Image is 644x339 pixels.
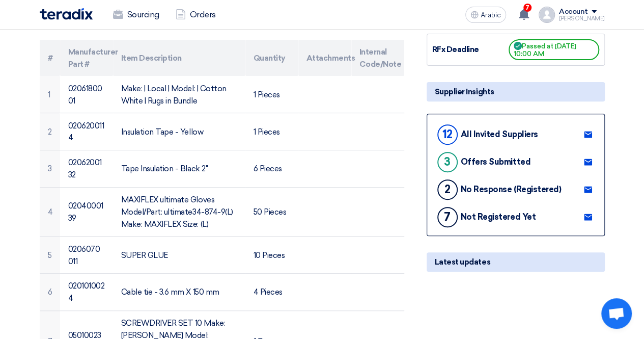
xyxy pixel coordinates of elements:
[254,127,280,136] font: 1 Pieces
[442,127,452,141] font: 12
[48,127,52,136] font: 2
[254,164,282,173] font: 6 Pieces
[444,182,451,196] font: 2
[40,8,93,20] img: Teradix logo
[254,251,285,260] font: 10 Pieces
[68,245,100,266] font: 0206070011
[68,121,104,143] font: 0206200114
[190,10,216,19] font: Orders
[127,10,159,19] font: Sourcing
[254,90,280,99] font: 1 Pieces
[121,127,203,136] font: Insulation Tape - Yellow
[48,251,52,260] font: 5
[359,47,402,69] font: Internal Code/Note
[121,84,227,106] font: Make: | Local | Model: | Cotton White | Rugs in Bundle
[121,54,182,63] font: Item Description
[48,90,50,99] font: 1
[435,257,490,267] font: Latest updates
[559,15,605,22] font: [PERSON_NAME]
[105,4,167,26] a: Sourcing
[254,54,286,63] font: Quantity
[514,43,576,58] font: Passed at [DATE] 10:00 AM
[254,207,287,217] font: 50 Pieces
[461,185,561,194] font: No Response (Registered)
[121,288,219,297] font: Cable tie - 3.6 mm X 150 mm
[48,164,52,173] font: 3
[461,129,538,139] font: All Invited Suppliers
[481,11,501,19] font: Arabic
[525,4,529,11] font: 7
[254,288,283,297] font: 4 Pieces
[601,298,632,329] a: Open chat
[461,212,536,222] font: Not Registered Yet
[461,157,530,167] font: Offers Submitted
[121,195,233,229] font: MAXIFLEX ultimate Gloves Model/Part: ultimate34-874-9(L) Make: MAXIFLEX Size: (L)
[539,7,555,23] img: profile_test.png
[68,47,118,69] font: Manufacturer Part #
[48,54,53,63] font: #
[48,288,52,297] font: 6
[167,4,224,26] a: Orders
[432,45,479,54] font: RFx Deadline
[68,158,102,179] font: 0206200132
[68,201,103,223] font: 0204000139
[444,210,451,224] font: 7
[68,84,102,106] font: 0206180001
[121,164,208,173] font: Tape Insulation - Black 2"
[48,207,53,217] font: 4
[68,281,105,303] font: 0201010024
[465,7,506,23] button: Arabic
[559,7,588,16] font: Account
[435,87,494,96] font: Supplier Insights
[444,155,451,169] font: 3
[121,251,168,260] font: SUPER GLUE
[306,54,355,63] font: Attachments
